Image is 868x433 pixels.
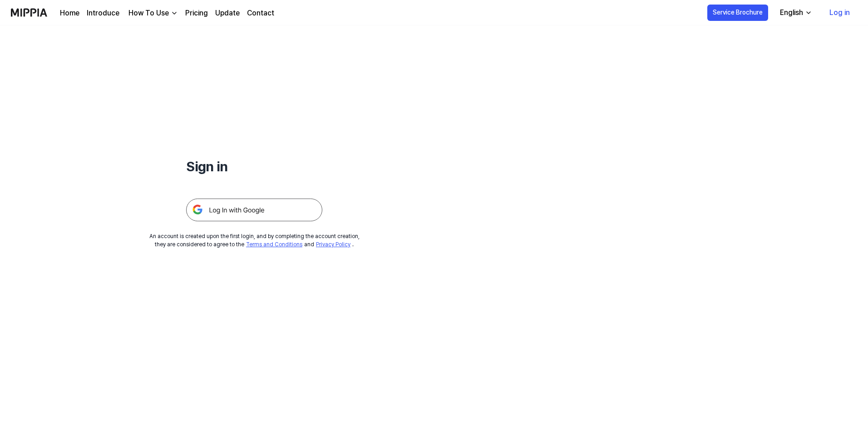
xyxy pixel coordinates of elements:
[186,199,322,221] img: 구글 로그인 버튼
[149,232,360,249] div: An account is created upon the first login, and by completing the account creation, they are cons...
[127,8,178,19] button: How To Use
[247,8,274,19] a: Contact
[778,7,805,18] div: English
[773,4,818,22] button: English
[60,8,79,19] a: Home
[215,8,240,19] a: Update
[127,8,171,19] div: How To Use
[707,5,768,21] button: Service Brochure
[87,8,119,19] a: Introduce
[186,156,322,177] h1: Sign in
[246,241,302,248] a: Terms and Conditions
[185,8,208,19] a: Pricing
[316,241,350,248] a: Privacy Policy
[171,10,178,17] img: down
